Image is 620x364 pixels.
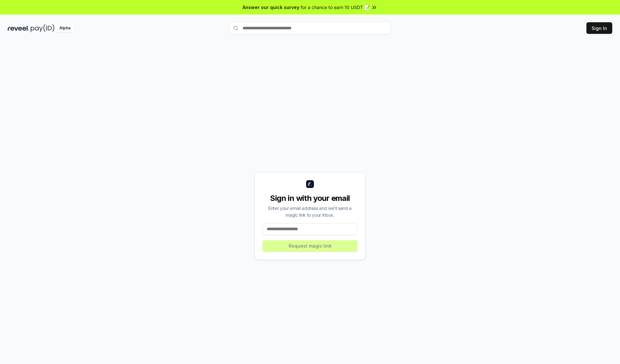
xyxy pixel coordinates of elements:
button: Sign In [586,22,612,34]
img: pay_id [31,24,55,32]
div: Alpha [56,24,74,32]
img: logo_small [306,180,314,188]
span: Answer our quick survey [243,4,299,11]
img: reveel_dark [8,24,29,32]
div: Sign in with your email [263,193,357,203]
div: Enter your email address and we’ll send a magic link to your inbox. [263,205,357,218]
span: for a chance to earn 10 USDT 📝 [301,4,370,11]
